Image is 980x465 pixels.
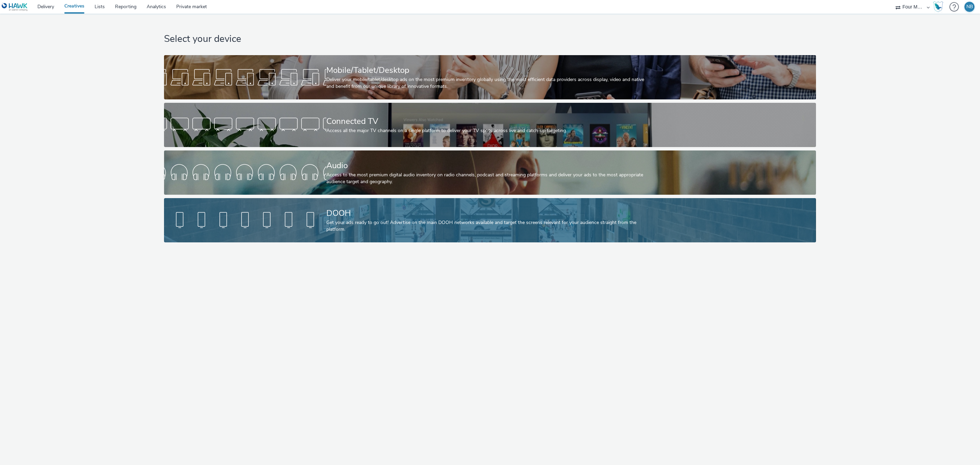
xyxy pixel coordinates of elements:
[164,150,816,195] a: AudioAccess to the most premium digital audio inventory on radio channels, podcast and streaming ...
[326,160,651,172] div: Audio
[164,55,816,99] a: Mobile/Tablet/DesktopDeliver your mobile/tablet/desktop ads on the most premium inventory globall...
[164,103,816,147] a: Connected TVAccess all the major TV channels on a single platform to deliver your TV spots across...
[326,115,651,127] div: Connected TV
[326,172,651,186] div: Access to the most premium digital audio inventory on radio channels, podcast and streaming platf...
[326,207,651,219] div: DOOH
[933,1,943,12] img: Hawk Academy
[164,198,816,242] a: DOOHGet your ads ready to go out! Advertise on the main DOOH networks available and target the sc...
[2,3,28,11] img: undefined Logo
[326,127,651,134] div: Access all the major TV channels on a single platform to deliver your TV spots across live and ca...
[326,76,651,90] div: Deliver your mobile/tablet/desktop ads on the most premium inventory globally using the most effi...
[326,64,651,76] div: Mobile/Tablet/Desktop
[966,2,973,12] div: NB
[933,1,946,12] a: Hawk Academy
[164,33,816,46] h1: Select your device
[326,219,651,233] div: Get your ads ready to go out! Advertise on the main DOOH networks available and target the screen...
